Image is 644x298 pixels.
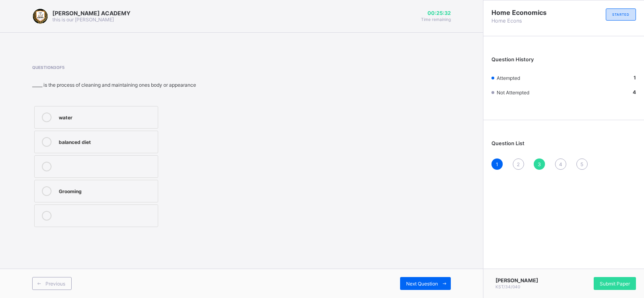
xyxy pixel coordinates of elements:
[559,161,562,167] span: 4
[497,90,529,96] span: Not Attempted
[52,17,114,23] span: this is our [PERSON_NAME]
[491,140,524,146] span: Question List
[600,281,630,287] span: Submit Paper
[580,161,583,167] span: 5
[421,10,451,16] span: 00:25:32
[52,10,130,17] span: [PERSON_NAME] ACADEMY
[497,75,520,81] span: Attempted
[59,113,154,121] div: water
[59,186,154,194] div: Grooming
[612,13,630,17] span: STARTED
[491,18,564,24] span: Home Econs
[491,8,564,17] span: Home Economics
[59,137,154,145] div: balanced diet
[634,75,636,81] b: 1
[538,161,541,167] span: 3
[421,17,451,22] span: Time remaining
[633,89,636,95] b: 4
[495,284,520,289] span: KST/34/040
[32,82,246,88] div: _____ is the process of cleaning and maintaining ones body or appearance
[406,281,438,287] span: Next Question
[517,161,520,167] span: 2
[496,161,498,167] span: 1
[495,277,538,283] span: [PERSON_NAME]
[45,281,65,287] span: Previous
[491,56,534,63] span: Question History
[32,65,246,70] span: Question 3 of 5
